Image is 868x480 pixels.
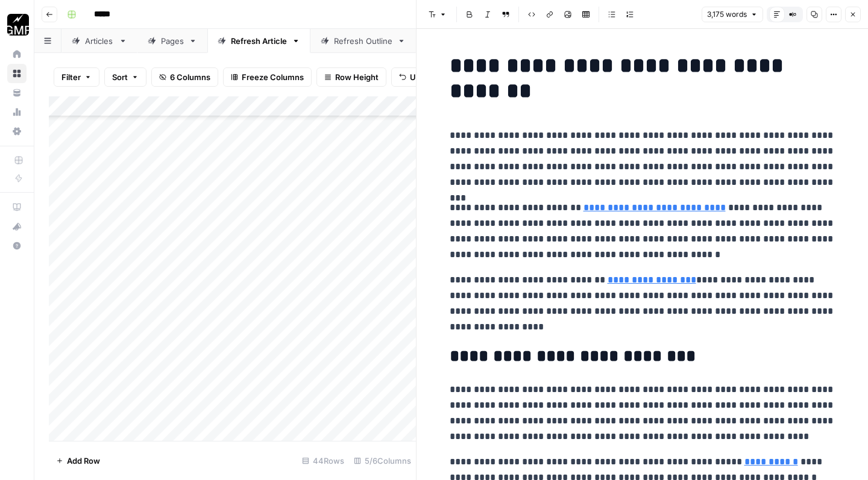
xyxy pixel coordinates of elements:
[335,71,379,83] span: Row Height
[391,67,438,87] button: Undo
[61,71,81,83] span: Filter
[104,67,146,87] button: Sort
[49,451,107,470] button: Add Row
[316,67,386,87] button: Row Height
[137,29,207,53] a: Pages
[7,236,27,255] button: Help + Support
[702,7,763,22] button: 3,175 words
[7,122,27,141] a: Settings
[7,14,29,36] img: Growth Marketing Pro Logo
[7,45,27,64] a: Home
[8,217,26,235] div: What's new?
[7,102,27,122] a: Usage
[67,455,100,467] span: Add Row
[54,67,99,87] button: Filter
[334,35,392,47] div: Refresh Outline
[85,35,114,47] div: Articles
[223,67,312,87] button: Freeze Columns
[112,71,128,83] span: Sort
[7,198,27,217] a: AirOps Academy
[61,29,137,53] a: Articles
[349,451,416,470] div: 5/6 Columns
[161,35,184,47] div: Pages
[151,67,218,87] button: 6 Columns
[7,64,27,83] a: Browse
[207,29,310,53] a: Refresh Article
[707,9,747,20] span: 3,175 words
[7,10,27,40] button: Workspace: Growth Marketing Pro
[242,71,304,83] span: Freeze Columns
[170,71,210,83] span: 6 Columns
[7,217,27,236] button: What's new?
[297,451,349,470] div: 44 Rows
[410,71,430,83] span: Undo
[7,83,27,102] a: Your Data
[231,35,287,47] div: Refresh Article
[310,29,416,53] a: Refresh Outline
